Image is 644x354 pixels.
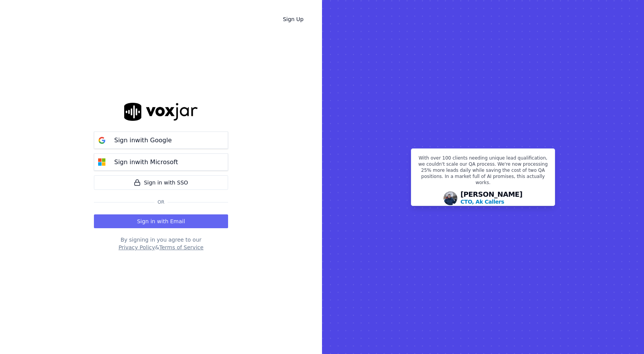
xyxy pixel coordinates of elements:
button: Privacy Policy [118,244,155,251]
img: microsoft Sign in button [94,155,110,170]
img: Avatar [444,191,457,205]
span: Or [154,199,168,205]
div: By signing in you agree to our & [94,236,228,251]
img: google Sign in button [94,133,110,148]
p: With over 100 clients needing unique lead qualification, we couldn't scale our QA process. We're ... [416,155,550,189]
p: CTO, Ak Callers [460,198,504,206]
button: Sign in with Email [94,214,228,228]
a: Sign in with SSO [94,175,228,190]
p: Sign in with Google [114,136,172,145]
p: Sign in with Microsoft [114,158,178,167]
button: Sign inwith Microsoft [94,153,228,171]
a: Sign Up [277,12,310,26]
div: [PERSON_NAME] [460,191,522,206]
button: Terms of Service [159,244,203,251]
img: logo [124,103,198,121]
button: Sign inwith Google [94,132,228,149]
